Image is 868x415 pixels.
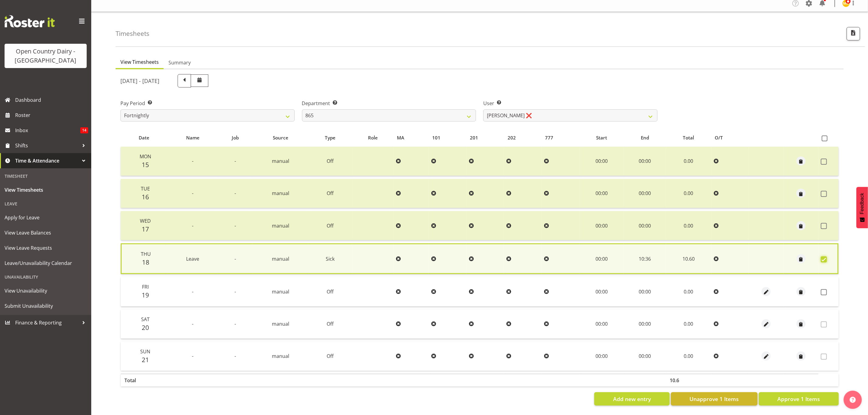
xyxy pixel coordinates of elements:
[121,374,168,386] th: Total
[666,342,711,371] td: 0.00
[308,310,352,339] td: Off
[308,243,352,274] td: Sick
[666,374,711,386] th: 10.6
[2,256,90,271] a: Leave/Unavailability Calendar
[759,392,839,406] button: Approve 1 Items
[15,126,80,135] span: Inbox
[120,100,295,107] label: Pay Period
[859,193,865,214] span: Feedback
[579,342,624,371] td: 00:00
[2,225,90,240] a: View Leave Balances
[2,298,90,314] a: Submit Unavailability
[15,318,79,327] span: Finance & Reporting
[15,156,79,165] span: Time & Attendance
[624,211,666,240] td: 00:00
[5,228,87,237] span: View Leave Balances
[186,256,200,262] span: Leave
[689,395,739,403] span: Unapprove 1 Items
[624,147,666,176] td: 00:00
[168,59,191,66] span: Summary
[2,197,90,210] div: Leave
[192,321,194,327] span: -
[272,353,289,359] span: manual
[120,58,159,66] span: View Timesheets
[15,111,88,120] span: Roster
[624,310,666,339] td: 00:00
[272,158,289,164] span: manual
[325,134,335,141] span: Type
[624,277,666,306] td: 00:00
[2,182,90,197] a: View Timesheets
[579,243,624,274] td: 00:00
[470,134,478,141] span: 201
[142,160,149,169] span: 15
[666,211,711,240] td: 0.00
[641,134,649,141] span: End
[192,222,194,229] span: -
[508,134,516,141] span: 202
[141,348,151,355] span: Sun
[15,95,88,105] span: Dashboard
[142,283,149,290] span: Fri
[11,47,81,65] div: Open Country Dairy - [GEOGRAPHIC_DATA]
[666,277,711,306] td: 0.00
[142,225,149,233] span: 17
[368,134,378,141] span: Role
[5,185,87,194] span: View Timesheets
[15,141,79,150] span: Shifts
[579,179,624,208] td: 00:00
[624,243,666,274] td: 10:36
[142,193,149,201] span: 16
[192,353,194,359] span: -
[671,392,758,406] button: Unapprove 1 Items
[139,134,150,141] span: Date
[579,310,624,339] td: 00:00
[272,190,289,197] span: manual
[192,288,194,295] span: -
[273,134,288,141] span: Source
[308,179,352,208] td: Off
[234,288,236,295] span: -
[850,397,856,403] img: help-xxl-2.png
[5,286,87,295] span: View Unavailability
[192,158,194,164] span: -
[141,251,151,257] span: Thu
[666,147,711,176] td: 0.00
[579,277,624,306] td: 00:00
[272,321,289,327] span: manual
[596,134,607,141] span: Start
[613,395,651,403] span: Add new entry
[308,147,352,176] td: Off
[666,310,711,339] td: 0.00
[272,256,289,262] span: manual
[2,240,90,256] a: View Leave Requests
[234,353,236,359] span: -
[308,277,352,306] td: Off
[5,213,87,222] span: Apply for Leave
[545,134,554,141] span: 777
[234,190,236,197] span: -
[272,288,289,295] span: manual
[234,321,236,327] span: -
[234,158,236,164] span: -
[302,100,476,107] label: Department
[2,210,90,225] a: Apply for Leave
[272,222,289,229] span: manual
[715,134,723,141] span: O/T
[666,243,711,274] td: 10.60
[847,27,860,40] button: Export CSV
[777,395,820,403] span: Approve 1 Items
[5,243,87,252] span: View Leave Requests
[192,190,194,197] span: -
[142,355,149,364] span: 21
[666,179,711,208] td: 0.00
[308,342,352,371] td: Off
[116,30,149,37] h4: Timesheets
[5,259,87,268] span: Leave/Unavailability Calendar
[856,187,868,228] button: Feedback - Show survey
[5,301,87,310] span: Submit Unavailability
[140,218,151,224] span: Wed
[186,134,200,141] span: Name
[624,179,666,208] td: 00:00
[141,316,150,323] span: Sat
